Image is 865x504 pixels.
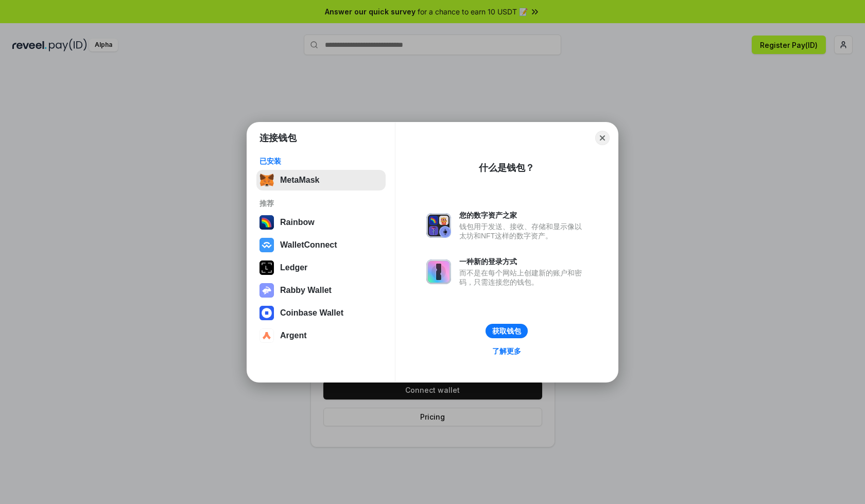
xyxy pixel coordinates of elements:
[459,268,587,287] div: 而不是在每个网站上创建新的账户和密码，只需连接您的钱包。
[459,211,587,220] div: 您的数字资产之家
[486,324,528,338] button: 获取钱包
[259,306,274,320] img: svg+xml,%3Csvg%20width%3D%2228%22%20height%3D%2228%22%20viewBox%3D%220%200%2028%2028%22%20fill%3D...
[259,283,274,298] img: svg+xml,%3Csvg%20xmlns%3D%22http%3A%2F%2Fwww.w3.org%2F2000%2Fsvg%22%20fill%3D%22none%22%20viewBox...
[426,213,451,238] img: svg+xml,%3Csvg%20xmlns%3D%22http%3A%2F%2Fwww.w3.org%2F2000%2Fsvg%22%20fill%3D%22none%22%20viewBox...
[259,215,274,230] img: svg+xml,%3Csvg%20width%3D%22120%22%20height%3D%22120%22%20viewBox%3D%220%200%20120%20120%22%20fil...
[492,326,521,336] div: 获取钱包
[492,346,521,356] div: 了解更多
[280,218,315,227] div: Rainbow
[259,199,383,208] div: 推荐
[259,157,383,166] div: 已安装
[486,344,527,358] a: 了解更多
[459,257,587,266] div: 一种新的登录方式
[256,235,386,255] button: WalletConnect
[280,176,319,185] div: MetaMask
[259,132,297,144] h1: 连接钱包
[256,212,386,233] button: Rainbow
[259,238,274,252] img: svg+xml,%3Csvg%20width%3D%2228%22%20height%3D%2228%22%20viewBox%3D%220%200%2028%2028%22%20fill%3D...
[459,222,587,240] div: 钱包用于发送、接收、存储和显示像以太坊和NFT这样的数字资产。
[595,131,610,145] button: Close
[259,328,274,343] img: svg+xml,%3Csvg%20width%3D%2228%22%20height%3D%2228%22%20viewBox%3D%220%200%2028%2028%22%20fill%3D...
[426,259,451,284] img: svg+xml,%3Csvg%20xmlns%3D%22http%3A%2F%2Fwww.w3.org%2F2000%2Fsvg%22%20fill%3D%22none%22%20viewBox...
[259,173,274,187] img: svg+xml,%3Csvg%20fill%3D%22none%22%20height%3D%2233%22%20viewBox%3D%220%200%2035%2033%22%20width%...
[259,260,274,275] img: svg+xml,%3Csvg%20xmlns%3D%22http%3A%2F%2Fwww.w3.org%2F2000%2Fsvg%22%20width%3D%2228%22%20height%3...
[280,263,307,272] div: Ledger
[280,331,307,340] div: Argent
[256,257,386,278] button: Ledger
[280,286,332,295] div: Rabby Wallet
[256,170,386,190] button: MetaMask
[256,325,386,346] button: Argent
[280,308,343,318] div: Coinbase Wallet
[479,162,534,174] div: 什么是钱包？
[256,303,386,323] button: Coinbase Wallet
[280,240,337,250] div: WalletConnect
[256,280,386,301] button: Rabby Wallet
